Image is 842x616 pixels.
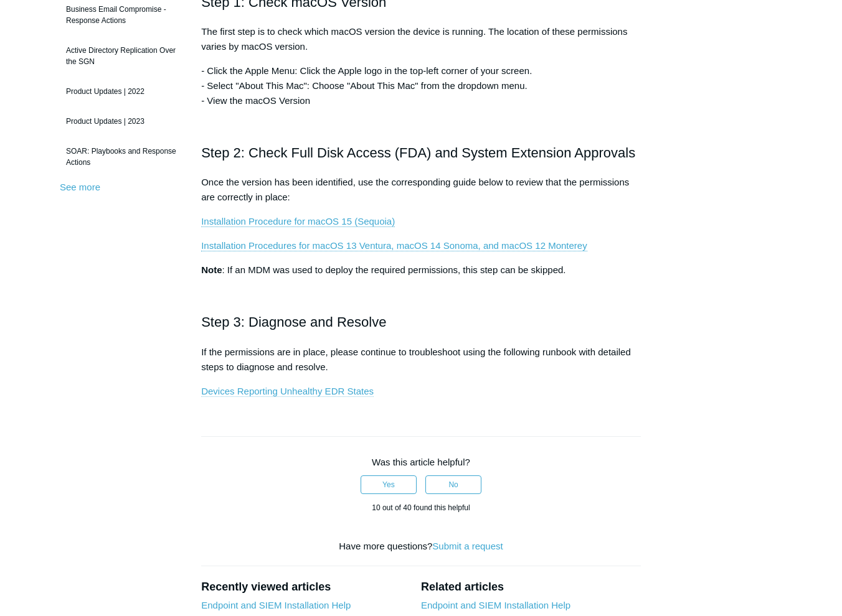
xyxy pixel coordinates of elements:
[201,142,641,164] h2: Step 2: Check Full Disk Access (FDA) and System Extension Approvals
[60,110,182,133] a: Product Updates | 2023
[201,345,641,375] p: If the permissions are in place, please continue to troubleshoot using the following runbook with...
[201,600,351,610] a: Endpoint and SIEM Installation Help
[201,579,409,595] h2: Recently viewed articles
[421,600,570,610] a: Endpoint and SIEM Installation Help
[201,175,641,205] p: Once the version has been identified, use the corresponding guide below to review that the permis...
[201,539,641,554] div: Have more questions?
[361,475,417,494] button: This article was helpful
[372,503,470,512] span: 10 out of 40 found this helpful
[201,240,587,251] a: Installation Procedures for macOS 13 Ventura, macOS 14 Sonoma, and macOS 12 Monterey
[60,80,182,103] a: Product Updates | 2022
[201,263,641,278] p: : If an MDM was used to deploy the required permissions, this step can be skipped.
[372,457,470,467] span: Was this article helpful?
[201,216,395,227] a: Installation Procedure for macOS 15 (Sequoia)
[201,264,222,275] strong: Note
[60,139,182,174] a: SOAR: Playbooks and Response Actions
[60,182,100,192] a: See more
[201,24,641,54] p: The first step is to check which macOS version the device is running. The location of these permi...
[60,39,182,73] a: Active Directory Replication Over the SGN
[201,311,641,333] h2: Step 3: Diagnose and Resolve
[421,579,641,595] h2: Related articles
[425,475,481,494] button: This article was not helpful
[201,386,374,397] a: Devices Reporting Unhealthy EDR States
[201,63,641,108] p: - Click the Apple Menu: Click the Apple logo in the top-left corner of your screen. - Select "Abo...
[432,541,503,551] a: Submit a request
